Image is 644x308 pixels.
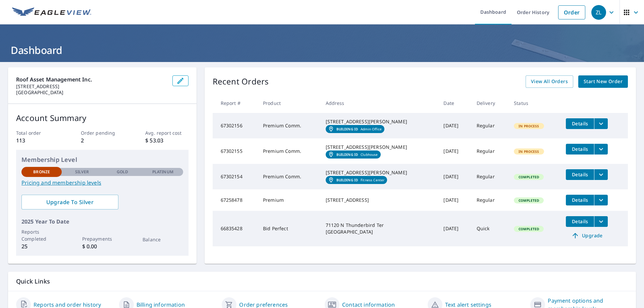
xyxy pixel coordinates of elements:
[438,211,471,246] td: [DATE]
[515,175,543,179] span: Completed
[594,216,608,227] button: filesDropdownBtn-66835428
[258,138,320,164] td: Premium Comm.
[213,93,258,113] th: Report #
[438,138,471,164] td: [DATE]
[336,152,358,157] em: Building ID
[326,197,433,203] div: [STREET_ADDRESS]
[16,129,59,136] p: Total order
[471,93,508,113] th: Delivery
[566,216,594,227] button: detailsBtn-66835428
[515,124,543,128] span: In Process
[566,195,594,205] button: detailsBtn-67258478
[213,189,258,211] td: 67258478
[75,169,89,175] p: Silver
[213,164,258,189] td: 67302154
[213,113,258,138] td: 67302156
[531,77,568,86] span: View All Orders
[145,136,188,144] p: $ 53.03
[8,43,636,57] h1: Dashboard
[570,146,590,152] span: Details
[258,164,320,189] td: Premium Comm.
[326,169,433,176] div: [STREET_ADDRESS][PERSON_NAME]
[82,242,122,250] p: $ 0.00
[578,75,628,88] a: Start New Order
[16,112,189,124] p: Account Summary
[21,155,183,164] p: Membership Level
[326,125,384,133] a: Building IDAdmin Office
[570,120,590,127] span: Details
[16,75,167,83] p: Roof Asset Management Inc.
[213,211,258,246] td: 66835428
[82,235,122,242] p: Prepayments
[566,118,594,129] button: detailsBtn-67302156
[438,113,471,138] td: [DATE]
[594,144,608,155] button: filesDropdownBtn-67302155
[258,189,320,211] td: Premium
[471,164,508,189] td: Regular
[21,242,62,250] p: 25
[515,198,543,203] span: Completed
[81,129,124,136] p: Order pending
[570,171,590,178] span: Details
[570,218,590,225] span: Details
[591,5,606,20] div: ZL
[16,83,167,89] p: [STREET_ADDRESS]
[471,113,508,138] td: Regular
[438,164,471,189] td: [DATE]
[143,236,183,243] p: Balance
[16,277,628,286] p: Quick Links
[145,129,188,136] p: Avg. report cost
[27,198,113,206] span: Upgrade To Silver
[16,136,59,144] p: 113
[117,169,128,175] p: Gold
[594,118,608,129] button: filesDropdownBtn-67302156
[558,5,585,19] a: Order
[213,75,269,88] p: Recent Orders
[594,169,608,180] button: filesDropdownBtn-67302154
[16,89,167,96] p: [GEOGRAPHIC_DATA]
[594,195,608,205] button: filesDropdownBtn-67258478
[320,93,438,113] th: Address
[81,136,124,144] p: 2
[566,230,608,241] a: Upgrade
[508,93,560,113] th: Status
[258,93,320,113] th: Product
[570,197,590,203] span: Details
[515,227,543,231] span: Completed
[12,7,91,17] img: EV Logo
[326,150,381,159] a: Building IDClubhouse
[471,189,508,211] td: Regular
[526,75,573,88] a: View All Orders
[258,113,320,138] td: Premium Comm.
[21,218,183,226] p: 2025 Year To Date
[471,211,508,246] td: Quick
[326,222,433,235] div: 71120 N Thunderbird Ter [GEOGRAPHIC_DATA]
[258,211,320,246] td: Bid Perfect
[21,179,183,187] a: Pricing and membership levels
[584,77,623,86] span: Start New Order
[152,169,173,175] p: Platinum
[326,144,433,150] div: [STREET_ADDRESS][PERSON_NAME]
[21,228,62,242] p: Reports Completed
[33,169,50,175] p: Bronze
[213,138,258,164] td: 67302155
[326,118,433,125] div: [STREET_ADDRESS][PERSON_NAME]
[471,138,508,164] td: Regular
[438,189,471,211] td: [DATE]
[21,195,118,209] a: Upgrade To Silver
[326,176,387,184] a: Building IDFitness Center
[438,93,471,113] th: Date
[566,144,594,155] button: detailsBtn-67302155
[336,127,358,131] em: Building ID
[336,178,358,182] em: Building ID
[570,232,604,240] span: Upgrade
[566,169,594,180] button: detailsBtn-67302154
[515,149,543,154] span: In Process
